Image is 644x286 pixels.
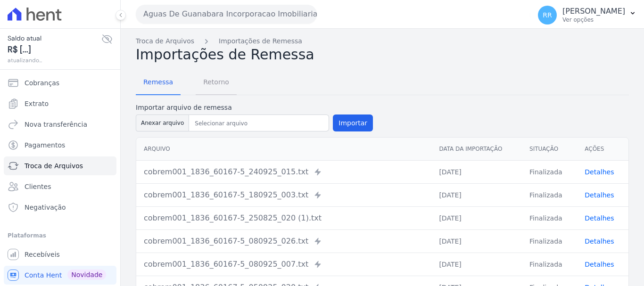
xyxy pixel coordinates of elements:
[191,118,327,129] input: Selecionar arquivo
[25,99,49,108] span: Extrato
[4,136,116,155] a: Pagamentos
[25,78,59,88] span: Cobranças
[25,250,60,259] span: Recebíveis
[522,229,577,253] td: Finalizada
[585,237,614,245] a: Detalhes
[8,230,113,241] div: Plataformas
[585,168,614,176] a: Detalhes
[543,12,552,18] span: RR
[67,270,106,280] span: Novidade
[585,191,614,199] a: Detalhes
[4,156,116,175] a: Troca de Arquivos
[562,7,625,16] p: [PERSON_NAME]
[562,16,625,24] p: Ver opções
[522,206,577,229] td: Finalizada
[196,71,237,95] a: Retorno
[431,206,522,229] td: [DATE]
[136,36,194,46] a: Troca de Arquivos
[522,160,577,183] td: Finalizada
[198,73,235,91] span: Retorno
[144,212,424,224] div: cobrem001_1836_60167-5_250825_020 (1).txt
[136,46,629,63] h2: Importações de Remessa
[144,166,424,178] div: cobrem001_1836_60167-5_240925_015.txt
[25,203,66,212] span: Negativação
[577,138,628,161] th: Ações
[136,36,629,46] nav: Breadcrumb
[8,33,101,43] span: Saldo atual
[144,189,424,201] div: cobrem001_1836_60167-5_180925_003.txt
[136,71,181,95] a: Remessa
[522,138,577,161] th: Situação
[431,183,522,206] td: [DATE]
[219,36,302,46] a: Importações de Remessa
[4,94,116,113] a: Extrato
[530,2,644,28] button: RR [PERSON_NAME] Ver opções
[431,160,522,183] td: [DATE]
[4,245,116,264] a: Recebíveis
[8,56,101,65] span: atualizando...
[585,261,614,268] a: Detalhes
[431,229,522,253] td: [DATE]
[8,43,101,56] span: R$ [...]
[25,140,65,150] span: Pagamentos
[4,177,116,196] a: Clientes
[333,114,373,131] button: Importar
[4,115,116,134] a: Nova transferência
[136,138,431,161] th: Arquivo
[431,253,522,276] td: [DATE]
[4,198,116,217] a: Negativação
[431,138,522,161] th: Data da Importação
[4,266,116,285] a: Conta Hent Novidade
[25,161,83,171] span: Troca de Arquivos
[136,103,373,113] label: Importar arquivo de remessa
[25,120,87,129] span: Nova transferência
[585,214,614,222] a: Detalhes
[25,182,51,191] span: Clientes
[25,270,62,280] span: Conta Hent
[138,73,179,91] span: Remessa
[4,74,116,92] a: Cobranças
[144,236,424,247] div: cobrem001_1836_60167-5_080925_026.txt
[136,114,189,131] button: Anexar arquivo
[144,259,424,270] div: cobrem001_1836_60167-5_080925_007.txt
[522,183,577,206] td: Finalizada
[522,253,577,276] td: Finalizada
[136,5,317,24] button: Aguas De Guanabara Incorporacao Imobiliaria SPE LTDA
